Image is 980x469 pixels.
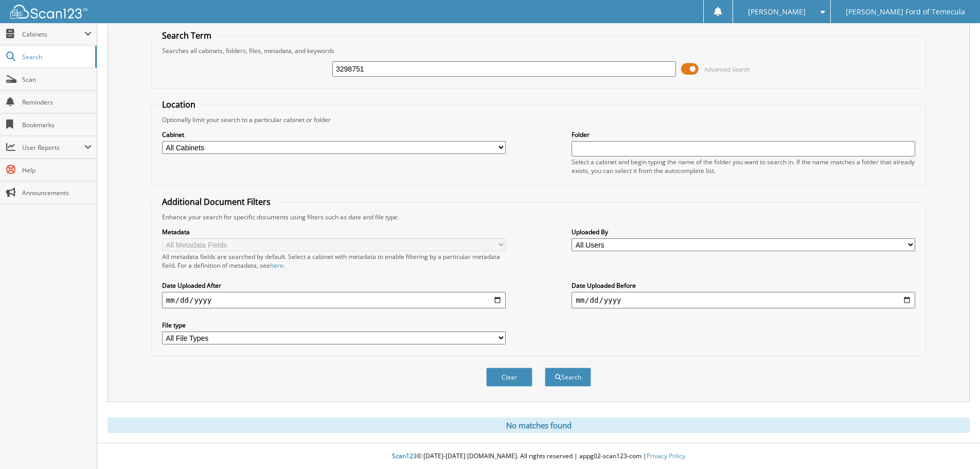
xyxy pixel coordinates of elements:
div: Select a cabinet and begin typing the name of the folder you want to search in. If the name match... [572,158,915,175]
div: Optionally limit your search to a particular cabinet or folder [157,115,920,124]
input: start [162,292,506,308]
button: Clear [486,368,532,387]
span: Cabinets [22,30,84,39]
a: Privacy Policy [647,451,685,460]
span: Scan123 [392,451,417,460]
label: Date Uploaded After [162,281,506,290]
label: Cabinet [162,130,506,139]
span: Announcements [22,188,92,197]
span: User Reports [22,143,84,152]
div: © [DATE]-[DATE] [DOMAIN_NAME]. All rights reserved | appg02-scan123-com | [97,444,980,469]
input: end [572,292,915,308]
iframe: Chat Widget [929,420,980,469]
label: Folder [572,130,915,139]
span: Scan [22,75,92,84]
button: Search [545,368,591,387]
span: [PERSON_NAME] [748,9,806,15]
div: Enhance your search for specific documents using filters such as date and file type. [157,213,920,221]
legend: Search Term [157,30,217,41]
legend: Additional Document Filters [157,196,276,207]
div: No matches found [108,418,970,433]
label: Date Uploaded Before [572,281,915,290]
label: File type [162,321,506,329]
legend: Location [157,99,201,110]
div: All metadata fields are searched by default. Select a cabinet with metadata to enable filtering b... [162,252,506,270]
span: Help [22,166,92,175]
img: scan123-logo-white.svg [10,5,87,19]
span: Bookmarks [22,120,92,129]
label: Metadata [162,228,506,236]
span: [PERSON_NAME] Ford of Temecula [846,9,965,15]
div: Searches all cabinets, folders, files, metadata, and keywords [157,46,920,55]
span: Reminders [22,98,92,107]
a: here [270,261,283,270]
span: Search [22,53,90,61]
span: Advanced Search [704,65,750,73]
label: Uploaded By [572,228,915,236]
